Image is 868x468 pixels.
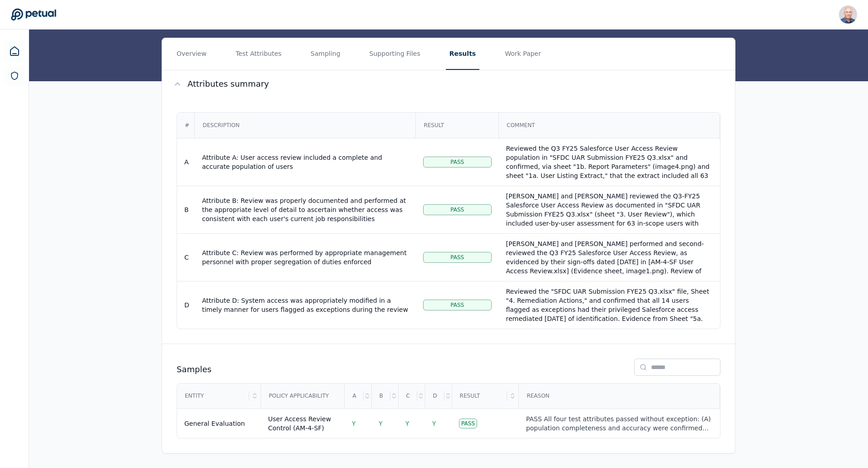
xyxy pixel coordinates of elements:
[195,113,415,138] div: Description
[405,420,409,427] span: Y
[839,5,857,24] img: Harel K
[372,384,390,409] div: B
[178,113,197,138] div: #
[173,38,210,70] button: Overview
[4,40,25,62] a: Dashboard
[501,38,545,70] button: Work Paper
[453,384,508,409] div: Result
[506,287,713,405] div: Reviewed the "SFDC UAR Submission FYE25 Q3.xlsx" file, Sheet "4. Remediation Actions," and confir...
[184,419,245,428] div: General Evaluation
[177,281,195,329] td: D
[426,384,444,409] div: D
[506,144,713,235] div: Reviewed the Q3 FY25 Salesforce User Access Review population in "SFDC UAR Submission FYE25 Q3.xl...
[162,38,735,70] nav: Tabs
[178,384,249,409] div: Entity
[450,206,464,213] span: Pass
[432,420,436,427] span: Y
[202,153,409,171] div: Attribute A: User access review included a complete and accurate population of users
[177,233,195,281] td: C
[232,38,285,70] button: Test Attributes
[459,419,477,429] div: Pass
[202,196,409,223] div: Attribute B: Review was properly documented and performed at the appropriate level of detail to a...
[446,38,479,70] button: Results
[202,248,409,266] div: Attribute C: Review was performed by appropriate management personnel with proper segregation of ...
[345,384,363,409] div: A
[499,113,719,138] div: Comment
[162,70,735,98] button: Attributes summary
[506,192,713,301] div: [PERSON_NAME] and [PERSON_NAME] reviewed the Q3-FY25 Salesforce User Access Review as documented ...
[450,254,464,261] span: Pass
[5,66,25,86] a: SOC 1 Reports
[307,38,344,70] button: Sampling
[399,384,417,409] div: C
[11,8,56,21] a: Go to Dashboard
[352,420,356,427] span: Y
[177,186,195,233] td: B
[416,113,498,138] div: Result
[202,296,409,314] div: Attribute D: System access was appropriately modified in a timely manner for users flagged as exc...
[450,158,464,166] span: Pass
[268,414,337,433] div: User Access Review Control (AM-4-SF)
[506,239,713,348] div: [PERSON_NAME] and [PERSON_NAME] performed and second-reviewed the Q3 FY25 Salesforce User Access ...
[187,78,269,90] span: Attributes summary
[177,138,195,186] td: A
[379,420,383,427] span: Y
[519,384,719,409] div: Reason
[526,414,713,433] div: PASS All four test attributes passed without exception: (A) population completeness and accuracy ...
[177,363,212,376] h2: Samples
[450,301,464,309] span: Pass
[261,384,344,409] div: Policy Applicability
[366,38,424,70] button: Supporting Files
